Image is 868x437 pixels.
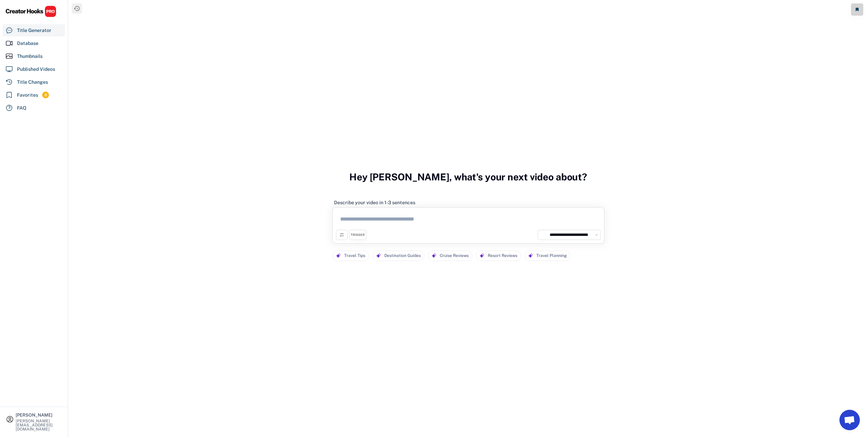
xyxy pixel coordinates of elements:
div: Title Changes [17,79,48,86]
img: CHPRO%20Logo.svg [5,5,56,17]
div: Thumbnails [17,53,43,60]
div: Published Videos [17,66,55,73]
h3: Hey [PERSON_NAME], what's your next video about? [349,164,587,190]
div: Resort Reviews [488,251,517,261]
div: Travel Planning [536,251,567,261]
div: FAQ [17,104,27,112]
div: [PERSON_NAME][EMAIL_ADDRESS][DOMAIN_NAME] [16,419,62,431]
div: Title Generator [17,27,51,34]
div: 8 [42,92,49,98]
div: Cruise Reviews [440,251,469,261]
div: [PERSON_NAME] [16,413,62,417]
div: Favorites [17,92,38,99]
img: channels4_profile.jpg [540,232,546,238]
div: TRIGGER [351,233,365,237]
div: Destination Guides [384,251,421,261]
div: Travel Tips [344,251,365,261]
a: Open chat [839,410,860,430]
div: Database [17,40,38,47]
div: Describe your video in 1-3 sentences [334,199,415,206]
